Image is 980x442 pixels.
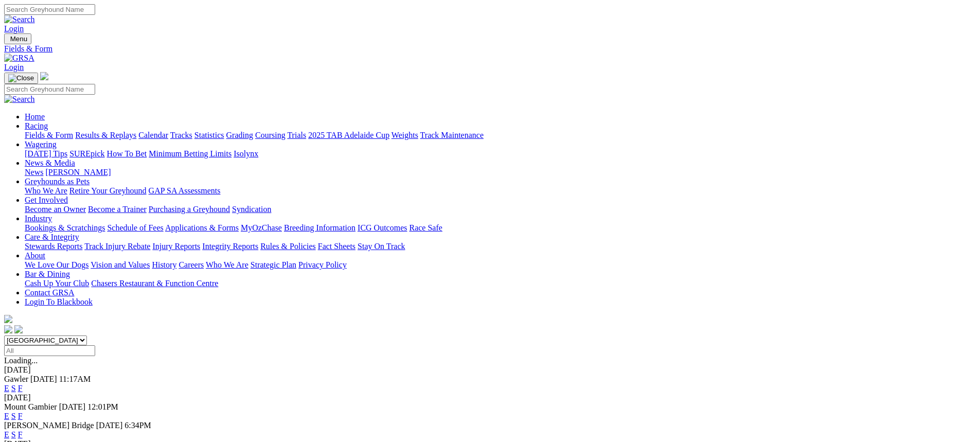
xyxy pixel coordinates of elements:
[4,375,28,383] span: Gawler
[138,131,168,139] a: Calendar
[4,63,24,72] a: Login
[25,149,976,158] div: Wagering
[4,4,95,15] input: Search
[69,149,104,158] a: SUREpick
[18,430,23,439] a: F
[107,149,147,158] a: How To Bet
[25,270,70,278] a: Bar & Dining
[87,402,118,411] span: 12:01PM
[4,54,34,63] img: GRSA
[14,325,23,333] img: twitter.svg
[59,402,86,411] span: [DATE]
[232,205,271,214] a: Syndication
[25,112,45,121] a: Home
[4,315,12,323] img: logo-grsa-white.png
[107,223,163,232] a: Schedule of Fees
[4,84,95,95] input: Search
[251,260,296,269] a: Strategic Plan
[179,260,204,269] a: Careers
[165,223,239,232] a: Applications & Forms
[25,214,52,223] a: Industry
[11,384,16,393] a: S
[84,242,150,251] a: Track Injury Rebate
[75,131,136,139] a: Results & Replays
[25,186,67,195] a: Who We Are
[25,260,976,270] div: About
[11,430,16,439] a: S
[260,242,316,251] a: Rules & Policies
[4,325,12,333] img: facebook.svg
[255,131,286,139] a: Coursing
[318,242,355,251] a: Fact Sheets
[241,223,282,232] a: MyOzChase
[358,223,407,232] a: ICG Outcomes
[25,131,73,139] a: Fields & Form
[152,260,176,269] a: History
[4,356,38,365] span: Loading...
[25,260,88,269] a: We Love Our Dogs
[11,412,16,420] a: S
[4,402,57,411] span: Mount Gambier
[25,242,976,251] div: Care & Integrity
[4,393,976,402] div: [DATE]
[91,279,218,288] a: Chasers Restaurant & Function Centre
[287,131,306,139] a: Trials
[4,384,9,393] a: E
[149,149,231,158] a: Minimum Betting Limits
[25,177,90,186] a: Greyhounds as Pets
[124,421,151,430] span: 6:34PM
[25,279,976,288] div: Bar & Dining
[8,74,34,82] img: Close
[25,205,86,214] a: Become an Owner
[4,412,9,420] a: E
[284,223,355,232] a: Breeding Information
[391,131,418,139] a: Weights
[4,15,35,24] img: Search
[4,44,976,54] a: Fields & Form
[18,384,23,393] a: F
[40,72,48,80] img: logo-grsa-white.png
[298,260,347,269] a: Privacy Policy
[4,95,35,104] img: Search
[25,233,79,241] a: Care & Integrity
[152,242,200,251] a: Injury Reports
[25,223,976,233] div: Industry
[194,131,224,139] a: Statistics
[4,33,31,44] button: Toggle navigation
[25,149,67,158] a: [DATE] Tips
[96,421,123,430] span: [DATE]
[25,297,93,306] a: Login To Blackbook
[25,279,89,288] a: Cash Up Your Club
[45,168,111,176] a: [PERSON_NAME]
[226,131,253,139] a: Grading
[420,131,484,139] a: Track Maintenance
[25,196,68,204] a: Get Involved
[25,168,43,176] a: News
[25,168,976,177] div: News & Media
[25,158,75,167] a: News & Media
[18,412,23,420] a: F
[25,251,45,260] a: About
[149,205,230,214] a: Purchasing a Greyhound
[69,186,147,195] a: Retire Your Greyhound
[4,24,24,33] a: Login
[206,260,248,269] a: Who We Are
[202,242,258,251] a: Integrity Reports
[409,223,442,232] a: Race Safe
[25,223,105,232] a: Bookings & Scratchings
[4,365,976,375] div: [DATE]
[25,242,82,251] a: Stewards Reports
[4,345,95,356] input: Select date
[25,186,976,196] div: Greyhounds as Pets
[88,205,147,214] a: Become a Trainer
[4,73,38,84] button: Toggle navigation
[4,430,9,439] a: E
[358,242,405,251] a: Stay On Track
[25,288,74,297] a: Contact GRSA
[59,375,91,383] span: 11:17AM
[10,35,27,43] span: Menu
[234,149,258,158] a: Isolynx
[25,205,976,214] div: Get Involved
[25,131,976,140] div: Racing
